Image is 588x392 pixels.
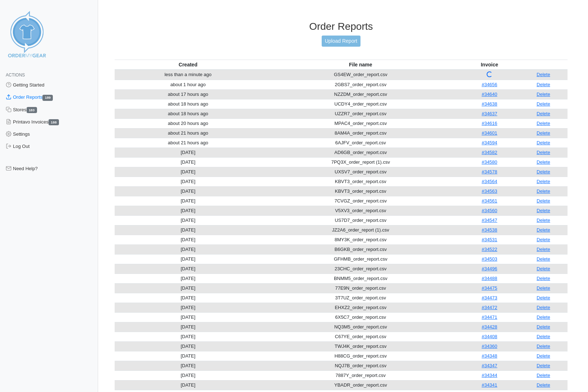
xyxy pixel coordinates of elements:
td: [DATE] [115,361,262,370]
td: EHXZ2_order_report.csv [262,303,460,312]
td: JZ2A6_order_report (1).csv [262,225,460,235]
th: Invoice [460,60,519,70]
td: about 20 hours ago [115,118,262,128]
a: Delete [537,121,550,126]
a: Delete [537,140,550,145]
a: Delete [537,82,550,87]
a: Delete [537,344,550,349]
td: KBVT3_order_report.csv [262,186,460,196]
a: Delete [537,159,550,165]
a: #34640 [482,92,497,97]
a: #34344 [482,373,497,378]
a: #34563 [482,188,497,194]
a: #34616 [482,121,497,126]
td: about 18 hours ago [115,109,262,118]
a: #34580 [482,159,497,165]
td: [DATE] [115,322,262,332]
td: 8MY3K_order_report.csv [262,235,460,244]
td: 6AJFV_order_report.csv [262,138,460,148]
td: [DATE] [115,370,262,380]
span: 189 [42,95,53,101]
a: #34561 [482,198,497,204]
a: #34360 [482,344,497,349]
td: [DATE] [115,235,262,244]
td: BNMM5_order_report.csv [262,274,460,283]
td: about 18 hours ago [115,99,262,109]
td: GFHMB_order_report.csv [262,254,460,264]
a: Delete [537,101,550,107]
a: #34582 [482,150,497,155]
td: less than a minute ago [115,70,262,80]
a: #34473 [482,295,497,300]
td: [DATE] [115,351,262,361]
td: [DATE] [115,167,262,177]
a: Delete [537,295,550,300]
td: TWJ4K_order_report.csv [262,341,460,351]
a: Delete [537,188,550,194]
a: Delete [537,285,550,291]
td: [DATE] [115,148,262,157]
td: [DATE] [115,283,262,293]
td: 8AM4A_order_report.csv [262,128,460,138]
a: #34472 [482,305,497,310]
td: MPAC4_order_report.csv [262,118,460,128]
a: Delete [537,382,550,388]
td: [DATE] [115,177,262,186]
a: #34601 [482,130,497,136]
a: #34638 [482,101,497,107]
a: Delete [537,237,550,242]
td: V5XV3_order_report.csv [262,206,460,215]
td: 7887Y_order_report.csv [262,370,460,380]
td: H88CG_order_report.csv [262,351,460,361]
a: #34488 [482,276,497,281]
a: Delete [537,227,550,233]
td: 23CHC_order_report.csv [262,264,460,274]
a: Delete [537,373,550,378]
td: NZZDM_order_report.csv [262,89,460,99]
td: about 21 hours ago [115,138,262,148]
a: #34538 [482,227,497,233]
a: Delete [537,169,550,174]
td: B6GKB_order_report.csv [262,244,460,254]
td: YBADR_order_report.csv [262,380,460,390]
td: [DATE] [115,380,262,390]
td: 6X5C7_order_report.csv [262,312,460,322]
a: #34408 [482,334,497,339]
td: [DATE] [115,254,262,264]
a: Delete [537,266,550,271]
a: Delete [537,198,550,204]
td: [DATE] [115,312,262,322]
a: Delete [537,276,550,281]
a: #34428 [482,324,497,330]
a: Delete [537,150,550,155]
td: about 1 hour ago [115,80,262,89]
a: Upload Report [322,36,360,47]
td: [DATE] [115,215,262,225]
td: UXSV7_order_report.csv [262,167,460,177]
a: #34503 [482,256,497,262]
td: 7PQ3X_order_report (1).csv [262,157,460,167]
a: Delete [537,72,550,77]
td: NQJ7B_order_report.csv [262,361,460,370]
a: #34656 [482,82,497,87]
a: Delete [537,334,550,339]
td: GS4EW_order_report.csv [262,70,460,80]
td: KBVT3_order_report.csv [262,177,460,186]
td: 7CVGZ_order_report.csv [262,196,460,206]
a: Delete [537,363,550,368]
a: Delete [537,314,550,320]
a: Delete [537,179,550,184]
a: #34531 [482,237,497,242]
a: Delete [537,256,550,262]
td: [DATE] [115,293,262,303]
a: #34594 [482,140,497,145]
td: [DATE] [115,244,262,254]
a: Delete [537,247,550,252]
a: Delete [537,353,550,359]
th: Created [115,60,262,70]
a: #34475 [482,285,497,291]
a: Delete [537,92,550,97]
span: 188 [49,119,59,125]
a: #34560 [482,208,497,213]
a: Delete [537,130,550,136]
